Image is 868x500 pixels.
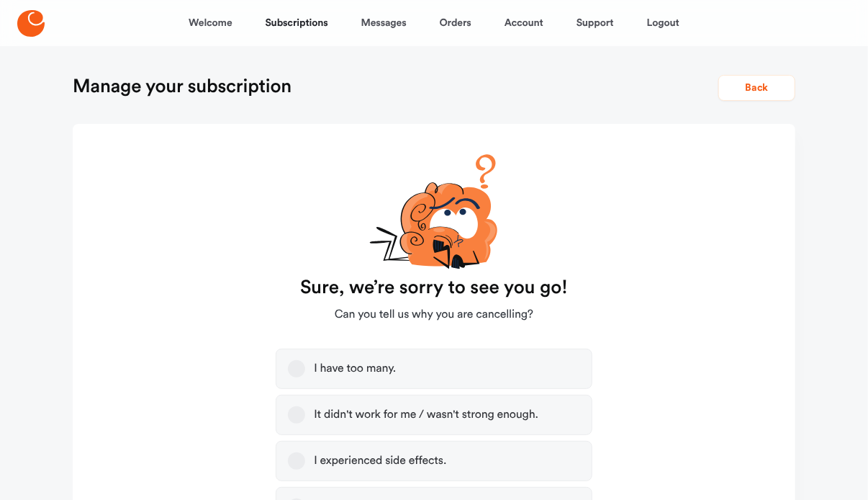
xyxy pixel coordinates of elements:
span: Can you tell us why you are cancelling? [335,306,533,323]
h1: Manage your subscription [73,75,291,98]
a: Welcome [189,6,232,40]
a: Support [577,6,614,40]
button: I have too many. [288,360,305,378]
button: It didn't work for me / wasn't strong enough. [288,406,305,424]
div: It didn't work for me / wasn't strong enough. [314,408,538,422]
button: Back [718,75,795,101]
a: Account [505,6,543,40]
a: Messages [361,6,407,40]
div: I experienced side effects. [314,454,446,468]
a: Subscriptions [266,6,328,40]
div: I have too many. [314,362,396,376]
img: cartoon-confuse-xvMLqgb5.svg [369,150,498,269]
strong: Sure, we’re sorry to see you go! [300,276,568,299]
button: I experienced side effects. [288,452,305,470]
a: Orders [440,6,471,40]
a: Logout [647,6,679,40]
